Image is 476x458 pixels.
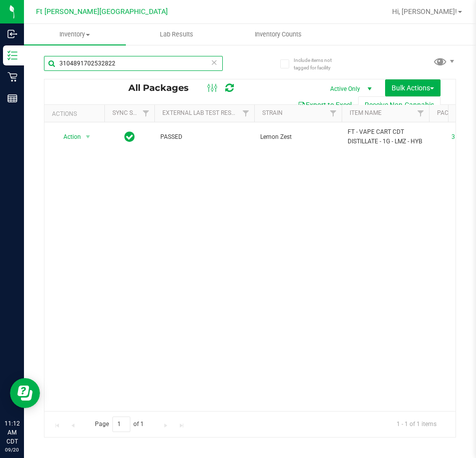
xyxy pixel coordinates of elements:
span: All Packages [128,82,199,93]
span: Inventory Counts [241,30,315,39]
span: PASSED [160,132,248,142]
span: Action [54,130,81,144]
a: External Lab Test Result [162,109,241,116]
inline-svg: Inbound [7,29,17,39]
button: Receive Non-Cannabis [358,96,441,113]
a: Package ID [437,109,471,116]
a: Sync Status [112,109,151,116]
inline-svg: Inventory [7,50,17,60]
a: Inventory Counts [227,24,329,45]
span: Clear [211,56,218,69]
span: Include items not tagged for facility [294,56,344,71]
inline-svg: Reports [7,93,17,103]
a: Filter [325,105,342,122]
iframe: Resource center [10,378,40,408]
a: Inventory [24,24,126,45]
a: Strain [262,109,283,116]
button: Bulk Actions [385,79,441,96]
a: Lab Results [126,24,228,45]
span: select [82,130,94,144]
span: Bulk Actions [392,84,434,92]
span: In Sync [124,130,135,144]
span: Hi, [PERSON_NAME]! [392,7,457,15]
p: 11:12 AM CDT [4,419,19,446]
span: Inventory [24,30,126,39]
div: Actions [52,110,100,117]
p: 09/20 [4,446,19,454]
span: 1 - 1 of 1 items [389,417,445,432]
a: Item Name [350,109,382,116]
input: 1 [112,417,130,432]
span: Page of 1 [86,417,152,432]
input: Search Package ID, Item Name, SKU, Lot or Part Number... [44,56,223,71]
span: Lab Results [146,30,207,39]
span: Lemon Zest [260,132,336,142]
inline-svg: Retail [7,72,17,82]
button: Export to Excel [291,96,358,113]
a: Filter [238,105,254,122]
span: Ft [PERSON_NAME][GEOGRAPHIC_DATA] [36,7,168,16]
a: Filter [413,105,429,122]
span: FT - VAPE CART CDT DISTILLATE - 1G - LMZ - HYB [348,127,423,146]
a: Filter [138,105,154,122]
